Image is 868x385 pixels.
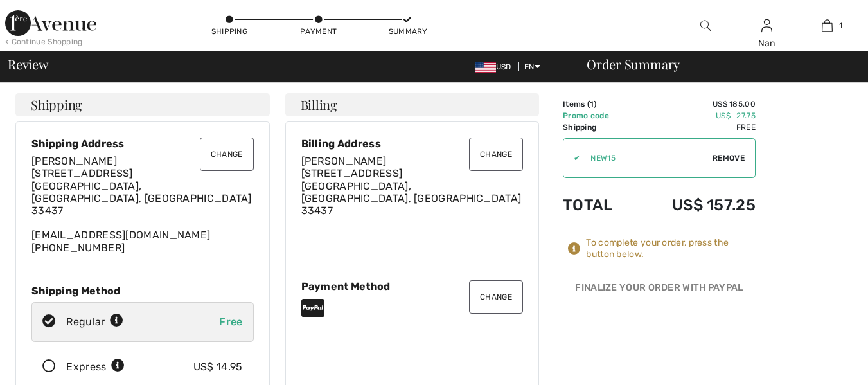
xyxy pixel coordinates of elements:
[586,237,756,260] div: To complete your order, press the button below.
[389,26,427,37] div: Summary
[31,167,252,217] span: [STREET_ADDRESS] [GEOGRAPHIC_DATA], [GEOGRAPHIC_DATA], [GEOGRAPHIC_DATA] 33437
[822,18,833,33] img: My Bag
[66,359,125,375] div: Express
[200,138,254,171] button: Change
[469,138,523,171] button: Change
[5,10,96,36] img: 1ère Avenue
[31,285,254,297] div: Shipping Method
[635,98,756,110] td: US$ 185.00
[563,98,635,110] td: Items ( )
[563,152,580,164] div: ✔
[797,18,857,33] a: 1
[31,155,254,254] div: [EMAIL_ADDRESS][DOMAIN_NAME] [PHONE_NUMBER]
[301,138,524,150] div: Billing Address
[301,167,522,217] span: [STREET_ADDRESS] [GEOGRAPHIC_DATA], [GEOGRAPHIC_DATA], [GEOGRAPHIC_DATA] 33437
[475,62,496,73] img: US Dollar
[299,26,338,37] div: Payment
[563,121,635,133] td: Shipping
[66,314,123,330] div: Regular
[571,58,860,71] div: Order Summary
[301,155,387,167] span: [PERSON_NAME]
[635,110,756,121] td: US$ -27.75
[31,138,254,150] div: Shipping Address
[219,316,242,328] span: Free
[713,152,745,164] span: Remove
[31,155,117,167] span: [PERSON_NAME]
[700,18,711,33] img: search the website
[635,183,756,227] td: US$ 157.25
[210,26,249,37] div: Shipping
[839,20,842,31] span: 1
[737,37,797,50] div: Nan
[563,183,635,227] td: Total
[469,280,523,314] button: Change
[8,58,48,71] span: Review
[635,121,756,133] td: Free
[563,281,756,300] div: Finalize Your Order with PayPal
[524,62,540,71] span: EN
[761,19,772,31] a: Sign In
[301,280,524,292] div: Payment Method
[5,36,83,48] div: < Continue Shopping
[590,100,594,109] span: 1
[475,62,517,71] span: USD
[761,18,772,33] img: My Info
[301,98,337,111] span: Billing
[31,98,82,111] span: Shipping
[580,139,713,177] input: Promo code
[193,359,243,375] div: US$ 14.95
[563,110,635,121] td: Promo code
